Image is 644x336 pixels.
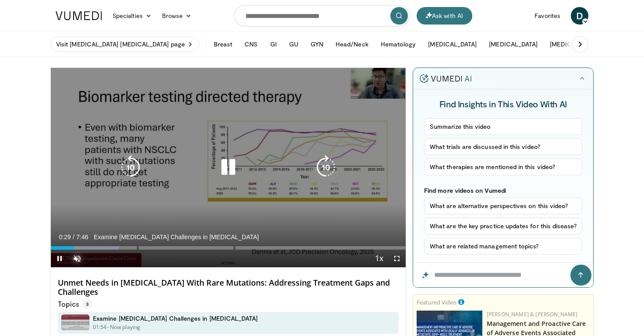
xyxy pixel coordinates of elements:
a: Favorites [529,7,566,25]
button: What are the key practice updates for this disease? [424,218,582,234]
a: Browse [157,7,197,25]
p: - Now playing [107,323,141,331]
a: Specialties [107,7,157,25]
span: 7:46 [76,233,88,241]
button: CNS [239,35,263,53]
span: Examine [MEDICAL_DATA] Challenges in [MEDICAL_DATA] [94,233,259,241]
button: [MEDICAL_DATA] [423,35,482,53]
a: Visit [MEDICAL_DATA] [MEDICAL_DATA] page [50,37,199,52]
button: Hematology [375,35,421,53]
p: 01:54 [93,323,107,331]
video-js: Video Player [51,68,406,268]
button: Breast [209,35,237,53]
input: Search topics, interventions [234,5,410,26]
img: VuMedi Logo [56,11,102,20]
span: / [73,233,74,241]
p: Find more videos on Vumedi [424,187,582,194]
span: 0:29 [59,233,71,241]
h4: Examine [MEDICAL_DATA] Challenges in [MEDICAL_DATA] [93,315,258,322]
button: What are alternative perspectives on this video? [424,198,582,214]
span: 3 [82,300,92,308]
button: What therapies are mentioned in this video? [424,159,582,175]
button: Pause [51,250,68,267]
button: Playback Rate [371,250,388,267]
a: D [571,7,588,25]
p: Topics [58,300,92,308]
button: [MEDICAL_DATA] [484,35,543,53]
button: Head/Neck [330,35,374,53]
button: [MEDICAL_DATA] [545,35,604,53]
button: What are related management topics? [424,238,582,255]
button: Ask with AI [417,7,472,25]
img: vumedi-ai-logo.v2.svg [420,74,471,83]
h4: Unmet Needs in [MEDICAL_DATA] With Rare Mutations: Addressing Treatment Gaps and Challenges [58,278,399,297]
div: Progress Bar [51,246,406,250]
button: What trials are discussed in this video? [424,138,582,155]
button: GI [265,35,282,53]
h4: Find Insights in This Video With AI [424,98,582,110]
input: Question for the AI [413,263,593,287]
button: Fullscreen [388,250,406,267]
button: Unmute [68,250,86,267]
button: GYN [305,35,329,53]
small: Featured Video [417,298,456,306]
button: GU [284,35,304,53]
button: Summarize this video [424,118,582,135]
a: [PERSON_NAME] & [PERSON_NAME] [487,311,578,318]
